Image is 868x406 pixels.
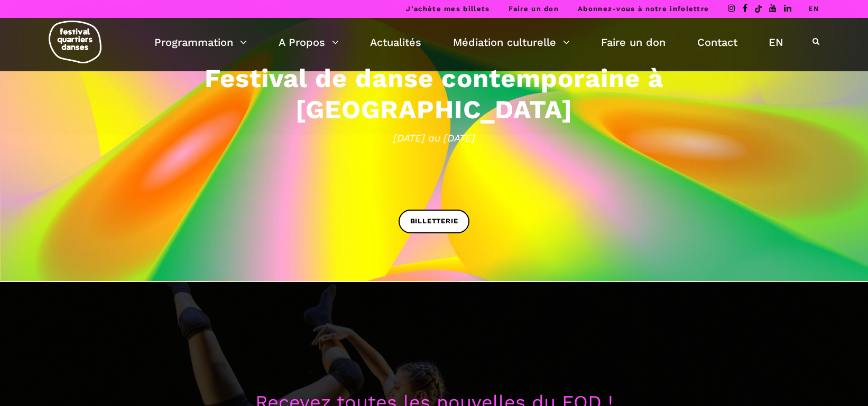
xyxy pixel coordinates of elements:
[370,33,421,51] a: Actualités
[808,5,819,13] a: EN
[406,5,490,13] a: J’achète mes billets
[453,33,570,51] a: Médiation culturelle
[106,63,762,125] h3: Festival de danse contemporaine à [GEOGRAPHIC_DATA]
[49,21,101,63] img: logo-fqd-med
[509,5,559,13] a: Faire un don
[279,33,339,51] a: A Propos
[697,33,737,51] a: Contact
[410,216,458,227] span: BILLETTERIE
[601,33,666,51] a: Faire un don
[154,33,247,51] a: Programmation
[769,33,783,51] a: EN
[399,210,470,233] a: BILLETTERIE
[106,130,762,146] span: [DATE] au [DATE]
[578,5,709,13] a: Abonnez-vous à notre infolettre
